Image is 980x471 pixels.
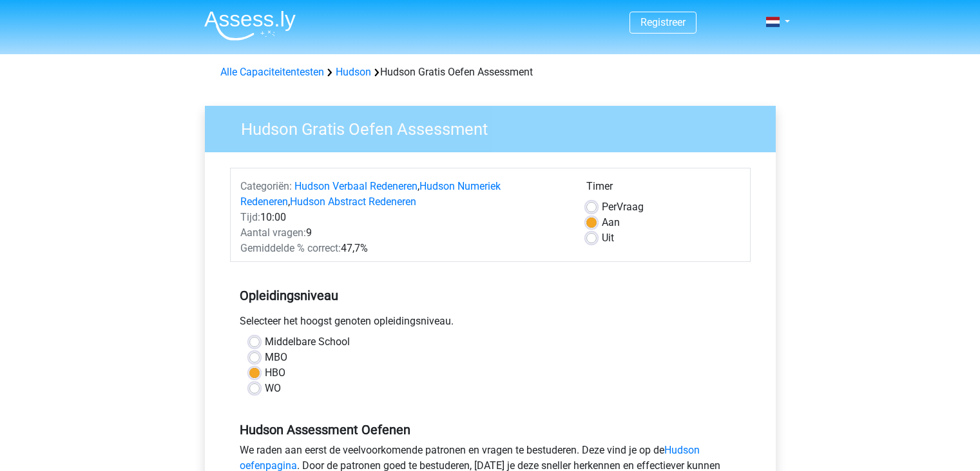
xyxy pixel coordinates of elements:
[586,179,740,199] div: Timer
[240,180,292,192] span: Categoriën:
[240,211,260,223] span: Tijd:
[265,350,287,365] label: MBO
[226,114,766,139] h3: Hudson Gratis Oefen Assessment
[231,225,577,241] div: 9
[240,180,501,208] a: Hudson Numeriek Redeneren
[294,180,418,192] a: Hudson Verbaal Redeneren
[231,210,577,225] div: 10:00
[336,66,371,78] a: Hudson
[265,334,350,350] label: Middelbare School
[240,283,741,308] h5: Opleidingsniveau
[265,381,281,396] label: WO
[220,66,324,78] a: Alle Capaciteitentesten
[215,65,765,80] div: Hudson Gratis Oefen Assessment
[602,215,620,230] label: Aan
[230,314,751,334] div: Selecteer het hoogst genoten opleidingsniveau.
[231,179,577,210] div: , ,
[240,422,741,437] h5: Hudson Assessment Oefenen
[602,199,644,215] label: Vraag
[240,242,341,254] span: Gemiddelde % correct:
[265,365,285,381] label: HBO
[602,230,614,246] label: Uit
[602,201,617,213] span: Per
[240,226,306,239] span: Aantal vragen:
[204,10,296,41] img: Assessly
[640,16,686,28] a: Registreer
[290,195,416,208] a: Hudson Abstract Redeneren
[231,241,577,256] div: 47,7%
